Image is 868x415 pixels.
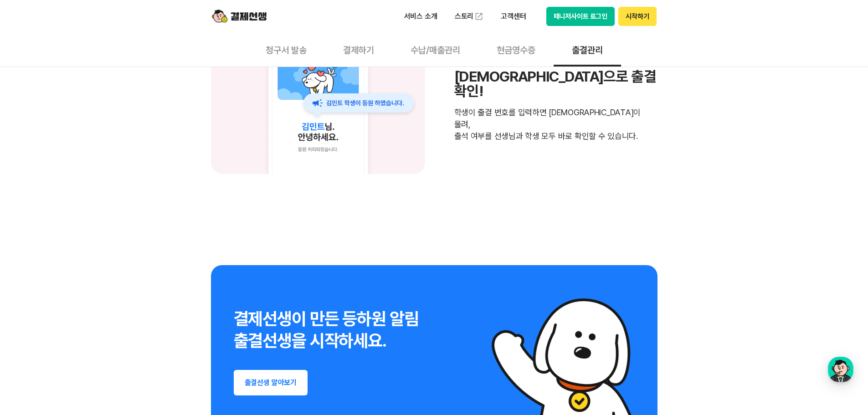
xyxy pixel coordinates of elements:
[546,7,615,26] button: 매니저사이트 로그인
[494,8,532,25] p: 고객센터
[247,33,325,67] button: 청구서 발송
[554,33,621,67] button: 출결관리
[60,289,118,312] a: 대화
[325,33,392,67] button: 결제하기
[234,308,419,352] p: 결제선생이 만든 등하원 알림 출결선생을 시작하세요.
[454,69,657,98] h3: [DEMOGRAPHIC_DATA]으로 출결 확인!
[29,302,34,310] span: 홈
[454,107,657,142] p: 학생이 출결 번호를 입력하면 [DEMOGRAPHIC_DATA]이 울려, 출석 여부를 선생님과 학생 모두 바로 확인할 수 있습니다.
[141,302,152,310] span: 설정
[448,7,490,26] a: 스토리
[474,12,483,21] img: 외부 도메인 오픈
[618,7,656,26] button: 시작하기
[392,33,478,67] button: 수납/매출관리
[83,303,94,310] span: 대화
[3,289,60,312] a: 홈
[211,37,425,174] img: 출결관리 이미지
[212,8,267,25] img: logo
[234,370,308,395] button: 출결선생 알아보기
[118,289,175,312] a: 설정
[478,33,554,67] button: 현금영수증
[398,8,444,25] p: 서비스 소개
